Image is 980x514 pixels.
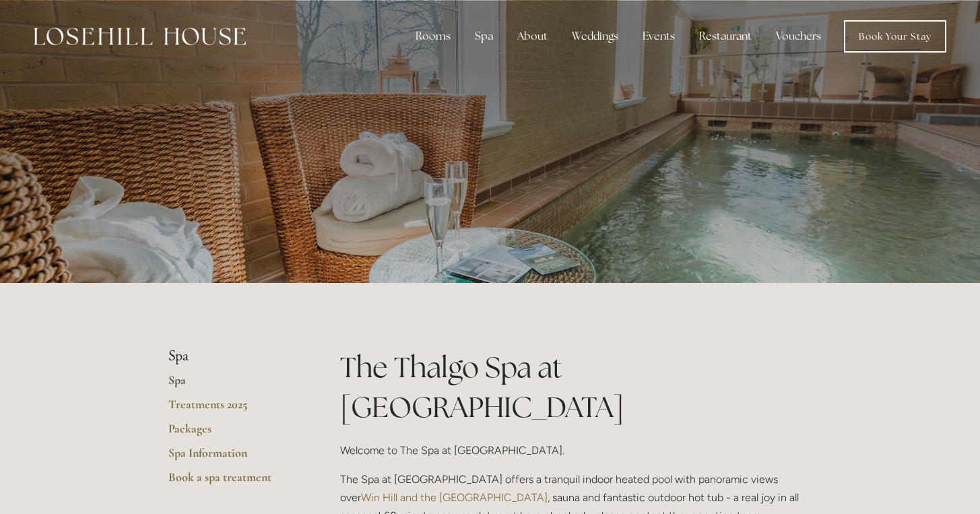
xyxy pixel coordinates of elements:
a: Book a spa treatment [168,470,297,494]
a: Spa [168,373,297,397]
div: Restaurant [688,23,762,50]
div: Weddings [561,23,629,50]
a: Packages [168,421,297,445]
img: Losehill House [34,28,246,45]
li: Spa [168,348,297,365]
div: Events [632,23,686,50]
p: Welcome to The Spa at [GEOGRAPHIC_DATA]. [340,441,812,459]
a: Spa Information [168,445,297,470]
h1: The Thalgo Spa at [GEOGRAPHIC_DATA] [340,348,812,427]
div: Spa [464,23,504,50]
a: Vouchers [765,23,832,50]
a: Book Your Stay [844,20,946,53]
a: Win Hill and the [GEOGRAPHIC_DATA] [361,491,548,504]
a: Treatments 2025 [168,397,297,421]
div: Rooms [405,23,461,50]
div: About [507,23,558,50]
